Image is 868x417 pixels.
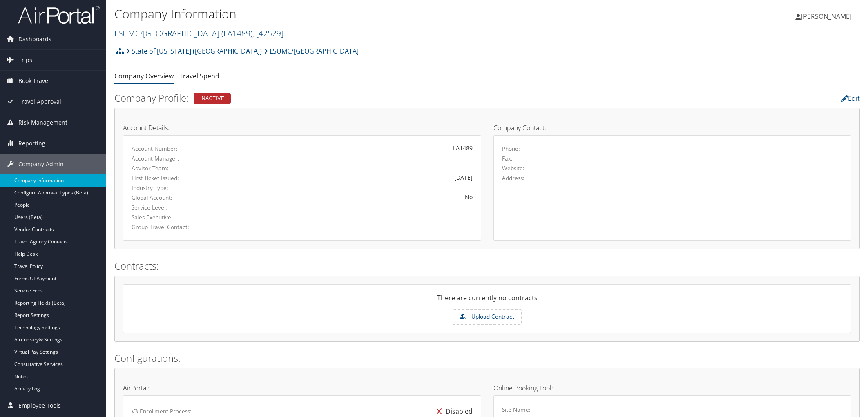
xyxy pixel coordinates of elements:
[114,351,860,365] h2: Configurations:
[493,125,852,131] h4: Company Contact:
[132,203,237,212] label: Service Level:
[114,71,174,80] a: Company Overview
[132,407,192,415] label: V3 Enrollment Process:
[249,144,472,152] div: LA1489
[132,164,237,172] label: Advisor Team:
[126,43,262,59] a: State of [US_STATE] ([GEOGRAPHIC_DATA])
[18,50,32,70] span: Trips
[453,310,521,324] label: Upload Contract
[114,28,283,39] a: LSUMC/[GEOGRAPHIC_DATA]
[179,71,219,80] a: Travel Spend
[249,193,472,201] div: No
[249,173,472,182] div: [DATE]
[18,112,67,133] span: Risk Management
[801,12,852,21] span: [PERSON_NAME]
[132,223,237,231] label: Group Travel Contact:
[18,71,50,91] span: Book Travel
[502,154,513,163] label: Fax:
[132,213,237,221] label: Sales Executive:
[18,5,100,25] img: airportal-logo.png
[18,29,51,49] span: Dashboards
[18,91,61,112] span: Travel Approval
[18,154,64,174] span: Company Admin
[502,406,531,414] label: Site Name:
[123,293,851,309] div: There are currently no contracts
[194,93,231,104] div: Inactive
[493,385,852,391] h4: Online Booking Tool:
[123,125,481,131] h4: Account Details:
[132,145,237,153] label: Account Number:
[18,133,45,154] span: Reporting
[264,43,359,59] a: LSUMC/[GEOGRAPHIC_DATA]
[114,259,860,273] h2: Contracts:
[252,28,283,39] span: , [ 42529 ]
[841,94,860,103] a: Edit
[18,395,61,416] span: Employee Tools
[132,154,237,163] label: Account Manager:
[502,164,524,172] label: Website:
[502,145,520,153] label: Phone:
[132,194,237,202] label: Global Account:
[114,5,611,22] h1: Company Information
[502,174,524,182] label: Address:
[221,28,252,39] span: ( LA1489 )
[795,4,860,29] a: [PERSON_NAME]
[123,385,481,391] h4: AirPortal:
[132,184,237,192] label: Industry Type:
[114,91,607,105] h2: Company Profile:
[132,174,237,182] label: First Ticket Issued:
